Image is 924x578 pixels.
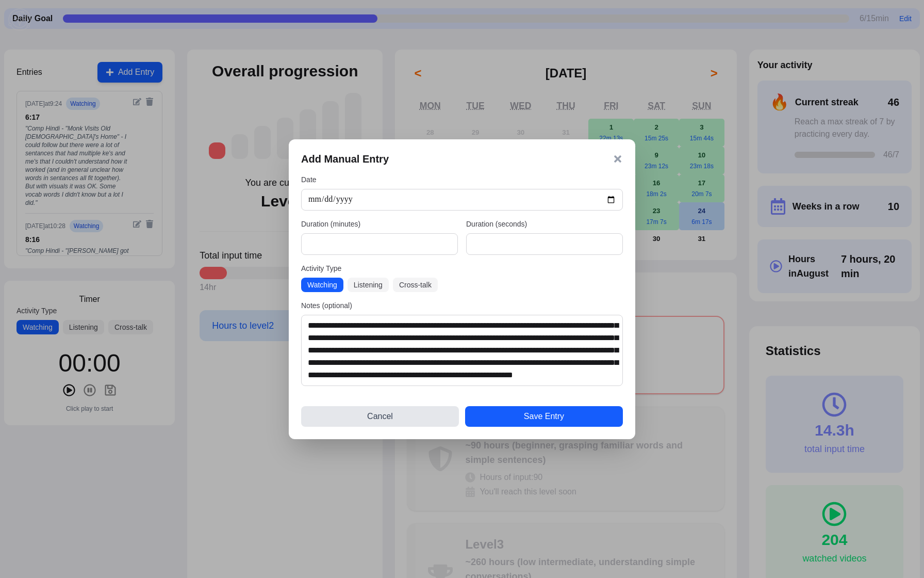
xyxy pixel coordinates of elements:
[465,406,623,427] button: Save Entry
[301,263,623,274] label: Activity Type
[301,152,389,166] h3: Add Manual Entry
[301,219,458,229] label: Duration (minutes)
[393,278,438,292] button: Cross-talk
[466,219,623,229] label: Duration (seconds)
[301,300,623,311] label: Notes (optional)
[301,278,343,292] button: Watching
[301,406,459,427] button: Cancel
[301,174,623,185] label: Date
[348,278,389,292] button: Listening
